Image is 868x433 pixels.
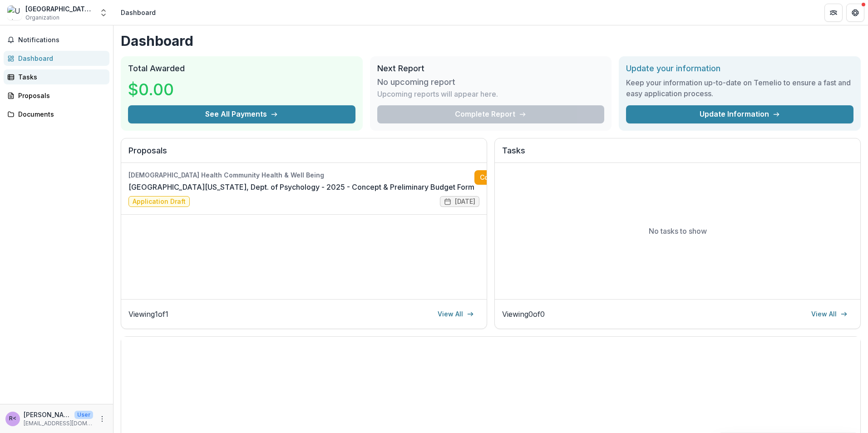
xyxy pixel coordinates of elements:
a: Update Information [626,105,853,123]
h1: Dashboard [121,33,861,49]
div: Dashboard [121,8,156,17]
a: Tasks [4,69,109,84]
div: Proposals [18,91,102,100]
h2: Total Awarded [128,64,355,74]
button: See All Payments [128,105,355,123]
p: No tasks to show [649,226,707,236]
span: Organization [25,14,59,22]
a: View All [806,307,853,321]
a: Documents [4,107,109,122]
p: [PERSON_NAME] <[EMAIL_ADDRESS][DOMAIN_NAME]> [24,410,71,419]
div: Tasks [18,72,102,82]
h3: No upcoming report [377,77,455,87]
p: Viewing 0 of 0 [502,309,545,320]
div: Documents [18,109,102,119]
p: Upcoming reports will appear here. [377,89,498,99]
div: [GEOGRAPHIC_DATA][US_STATE], Dept. of Health Disparities [25,4,94,14]
button: More [97,413,108,424]
button: Open entity switcher [97,4,110,22]
button: Notifications [4,33,109,47]
h3: Keep your information up-to-date on Temelio to ensure a fast and easy application process. [626,77,853,99]
a: View All [432,307,479,321]
h2: Tasks [502,146,853,163]
p: [EMAIL_ADDRESS][DOMAIN_NAME] [24,419,93,428]
h2: Update your information [626,64,853,74]
h3: $0.00 [128,77,196,102]
nav: breadcrumb [117,6,159,19]
img: University of Florida, Dept. of Health Disparities [7,5,22,20]
div: Rui Zou <rzou@ufl.edu> [9,416,16,422]
a: Dashboard [4,51,109,66]
button: Partners [824,4,843,22]
a: Complete [474,170,527,185]
span: Notifications [18,36,106,44]
h2: Proposals [128,146,479,163]
a: Proposals [4,88,109,103]
div: Dashboard [18,54,102,63]
p: Viewing 1 of 1 [128,309,168,320]
p: User [74,411,93,419]
h2: Next Report [377,64,605,74]
button: Get Help [846,4,864,22]
a: [GEOGRAPHIC_DATA][US_STATE], Dept. of Psychology - 2025 - Concept & Preliminary Budget Form [128,182,474,192]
